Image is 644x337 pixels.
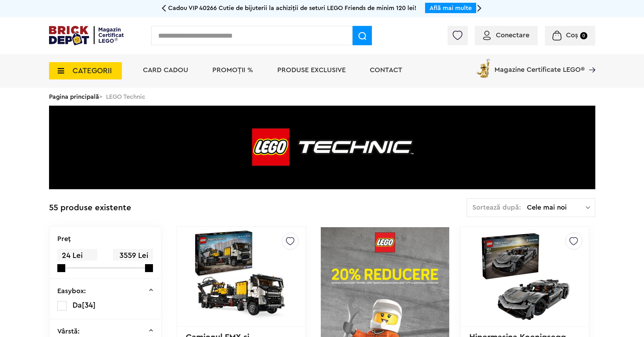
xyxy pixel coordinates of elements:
a: Conectare [483,32,529,39]
a: Produse exclusive [277,67,346,74]
span: Magazine Certificate LEGO® [494,57,585,73]
a: Află mai multe [430,5,472,11]
span: Cadou VIP 40266 Cutie de bijuterii la achiziții de seturi LEGO Friends de minim 120 lei! [168,5,416,11]
span: Cele mai noi [527,204,586,211]
span: 3559 Lei [113,249,153,262]
span: Coș [566,32,578,39]
p: Vârstă: [57,328,80,335]
span: 24 Lei [57,249,97,262]
a: Card Cadou [143,67,188,74]
p: Preţ [57,235,71,242]
span: Sortează după: [472,204,521,211]
p: Easybox: [57,288,86,295]
span: CATEGORII [73,67,112,75]
a: Magazine Certificate LEGO® [585,57,595,64]
a: Contact [370,67,402,74]
img: Hipermasina Koenigsegg Jesko Gri Absolut [477,228,573,325]
div: > LEGO Technic [49,88,595,106]
span: Da [73,301,82,309]
a: PROMOȚII % [212,67,253,74]
img: LEGO Technic [49,106,595,189]
a: Pagina principală [49,94,99,100]
small: 0 [580,32,587,39]
div: 55 produse existente [49,198,131,218]
span: Conectare [496,32,529,39]
span: [34] [82,301,96,309]
img: Camionul FMX si excavatorul electric EC230 de la Volvo [193,228,289,325]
